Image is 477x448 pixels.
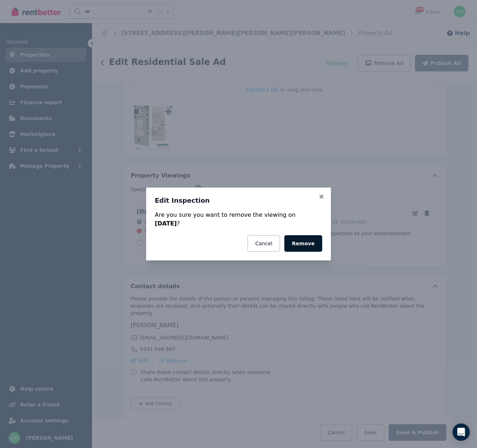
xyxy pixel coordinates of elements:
div: Are you sure you want to remove the viewing on ? [155,211,322,228]
button: Remove [284,235,322,252]
button: Cancel [248,235,280,252]
h3: Edit Inspection [155,196,322,205]
div: Open Intercom Messenger [452,423,470,441]
strong: [DATE] [155,220,177,227]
